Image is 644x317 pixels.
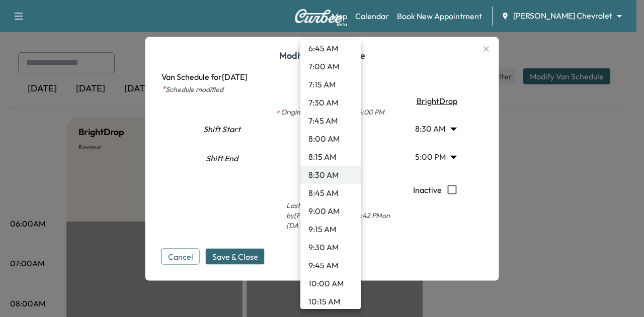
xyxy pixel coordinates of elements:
[300,75,361,93] li: 7:15 AM
[300,256,361,274] li: 9:45 AM
[300,112,361,130] li: 7:45 AM
[300,130,361,148] li: 8:00 AM
[300,292,361,310] li: 10:15 AM
[300,57,361,75] li: 7:00 AM
[300,184,361,202] li: 8:45 AM
[300,202,361,220] li: 9:00 AM
[300,93,361,112] li: 7:30 AM
[300,166,361,184] li: 8:30 AM
[300,220,361,238] li: 9:15 AM
[300,274,361,292] li: 10:00 AM
[300,148,361,166] li: 8:15 AM
[300,238,361,256] li: 9:30 AM
[300,39,361,57] li: 6:45 AM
